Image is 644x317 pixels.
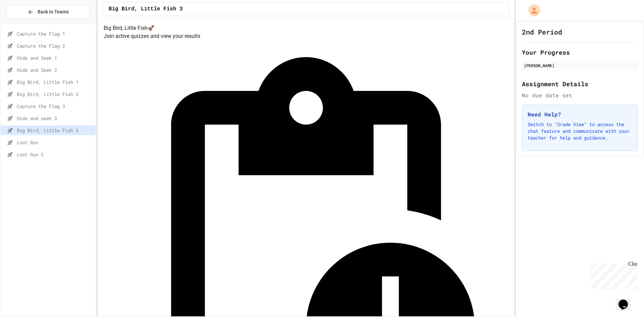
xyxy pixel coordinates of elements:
div: Chat with us now!Close [3,3,46,43]
span: Capture the Flag 3 [17,103,93,110]
h2: Assignment Details [522,79,638,89]
span: Big Bird, Little Fish 3 [17,127,93,134]
iframe: chat widget [588,261,637,289]
span: Hide and Seek 2 [17,66,93,73]
p: Join active quizzes and view your results [104,32,508,40]
span: Capture the Flag 1 [17,30,93,37]
div: My Account [521,3,542,18]
div: [PERSON_NAME] [524,62,636,68]
h1: 2nd Period [522,27,562,37]
h4: Big Bird, Little Fish 🚀 [104,24,508,32]
iframe: chat widget [616,290,637,310]
div: No due date set [522,91,638,99]
span: Big Bird, Little Fish 3 [109,5,183,13]
span: Big Bird, Little Fish 1 [17,78,93,86]
button: Back to Teams [6,5,90,19]
h2: Your Progress [522,48,638,57]
span: Hide and Seek 1 [17,54,93,61]
span: Loot Run 2 [17,151,93,158]
span: Back to Teams [38,8,69,15]
span: Big Bird, Little Fish 2 [17,91,93,98]
h3: Need Help? [528,110,632,118]
span: Capture the Flag 2 [17,42,93,49]
span: Hide and seek 3 [17,115,93,122]
p: Switch to "Grade View" to access the chat feature and communicate with your teacher for help and ... [528,121,632,141]
span: Loot Run [17,139,93,146]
